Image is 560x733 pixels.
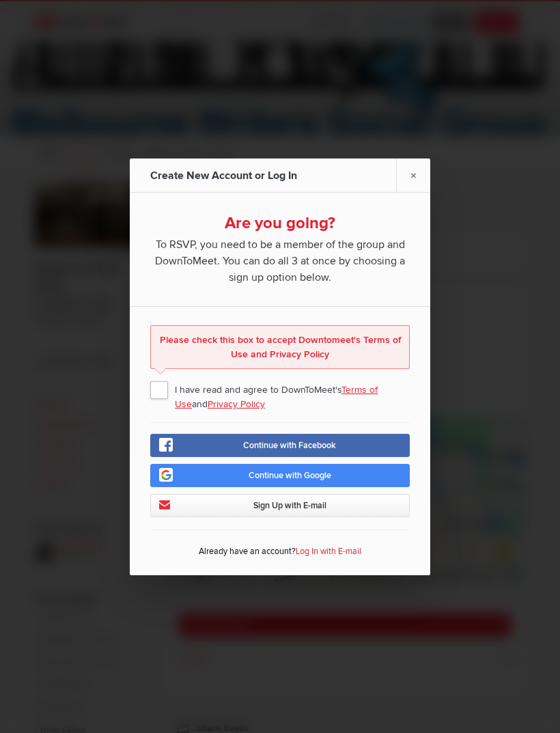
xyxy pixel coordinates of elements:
a: × [396,158,430,192]
span: Continue with Google [249,470,331,481]
div: Are you going? [150,213,410,234]
span: I have read and agree to DownToMeet's and [150,377,410,402]
a: Continue with Google [150,464,410,487]
span: To RSVP, you need to be a member of the group and DownToMeet. You can do all 3 at once by choosin... [150,234,410,286]
p: Already have an account? [150,542,410,565]
div: Please check this box to accept Downtomeet's Terms of Use and Privacy Policy [150,325,410,369]
a: Terms of Use [175,384,378,410]
div: Create New Account or Log In [150,158,300,193]
span: Sign Up with E-mail [253,500,326,511]
a: Continue with Facebook [150,434,410,457]
a: Sign Up with E-mail [150,494,410,517]
a: Log In with E-mail [296,546,361,557]
a: Privacy Policy [208,398,265,410]
span: Continue with Facebook [243,440,336,451]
